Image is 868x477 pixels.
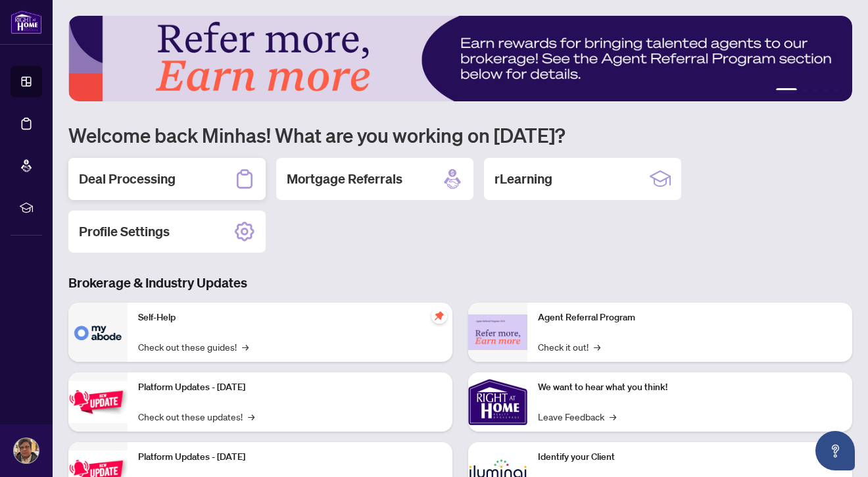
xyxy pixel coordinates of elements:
[538,339,600,354] a: Check it out!→
[538,450,842,464] p: Identify your Client
[468,372,527,432] img: We want to hear what you think!
[823,88,829,93] button: 4
[538,409,616,424] a: Leave Feedback→
[538,311,842,325] p: Agent Referral Program
[776,88,797,93] button: 1
[431,308,447,324] span: pushpin
[138,339,249,354] a: Check out these guides!→
[494,170,552,188] h2: rLearning
[138,311,442,325] p: Self-Help
[68,381,128,422] img: Platform Updates - July 21, 2025
[813,88,818,93] button: 3
[138,450,442,464] p: Platform Updates - [DATE]
[248,409,254,424] span: →
[802,88,808,93] button: 2
[138,380,442,395] p: Platform Updates - [DATE]
[79,222,170,241] h2: Profile Settings
[79,170,176,188] h2: Deal Processing
[68,122,852,147] h1: Welcome back Minhas! What are you working on [DATE]?
[610,409,616,424] span: →
[14,438,39,463] img: Profile Icon
[815,431,855,470] button: Open asap
[242,339,249,354] span: →
[11,10,42,34] img: logo
[468,314,527,351] img: Agent Referral Program
[68,16,852,101] img: Slide 0
[287,170,402,188] h2: Mortgage Referrals
[68,303,128,362] img: Self-Help
[138,409,254,424] a: Check out these updates!→
[834,88,839,93] button: 5
[538,380,842,395] p: We want to hear what you think!
[594,339,600,354] span: →
[68,274,852,292] h3: Brokerage & Industry Updates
